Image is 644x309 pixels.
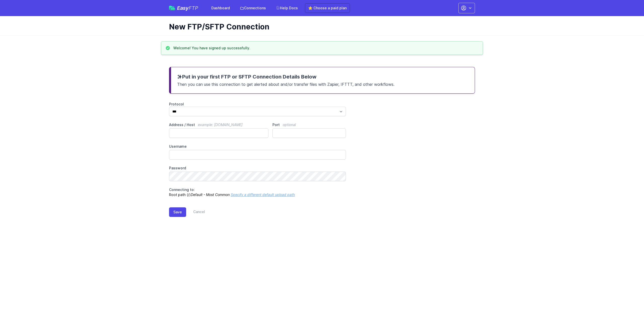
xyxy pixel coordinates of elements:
a: Cancel [186,207,205,217]
label: Username [169,144,346,149]
a: ⭐ Choose a paid plan [305,3,350,13]
span: Easy [177,6,198,11]
span: example: [DOMAIN_NAME] [198,123,243,127]
span: optional [283,123,296,127]
a: Specify a different default upload path [231,192,295,197]
h3: Put in your first FTP or SFTP Connection Details Below [177,73,469,80]
span: FTP [189,5,198,11]
i: Default - Most Common [191,192,230,197]
p: Then you can use this connection to get alerted about and/or transfer files with Zapier, IFTTT, a... [177,80,469,87]
a: Dashboard [208,4,233,13]
label: Address / Host [169,122,268,127]
button: Save [169,207,186,217]
h1: New FTP/SFTP Connection [169,22,471,31]
img: easyftp_logo.png [169,6,175,10]
label: Protocol [169,102,346,107]
label: Password [169,166,346,171]
h3: Welcome! You have signed up successfully. [173,46,250,51]
label: Port [272,122,346,127]
span: Connecting to: [169,187,195,192]
a: EasyFTP [169,6,198,11]
p: Root path (/) [169,187,346,197]
a: Connections [237,4,269,13]
a: Help Docs [273,4,301,13]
